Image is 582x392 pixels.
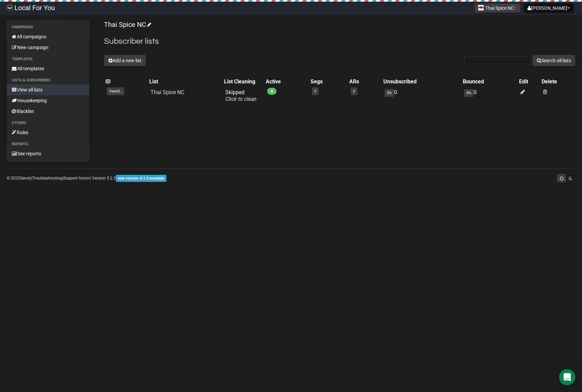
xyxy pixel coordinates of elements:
[104,21,150,29] a: Thai Spice NC
[463,78,511,85] div: Bounced
[353,89,355,93] a: 0
[20,176,31,181] a: Sendy
[7,84,89,95] a: View all lists
[104,77,148,86] th: ID: No sort applied, sorting is disabled
[532,55,575,66] button: Search all lists
[518,77,540,86] th: Edit: No sort applied, sorting is disabled
[314,89,316,93] a: 0
[540,77,575,86] th: Delete: No sort applied, sorting is disabled
[264,77,309,86] th: Active: No sort applied, activate to apply an ascending sort
[149,78,216,85] div: List
[382,77,461,86] th: Unsubscribed: No sort applied, activate to apply an ascending sort
[7,5,13,11] img: d61d2441668da63f2d83084b75c85b29
[116,175,166,182] span: new version: 6.1.3 available
[542,78,574,85] div: Delete
[311,78,341,85] div: Segs
[383,78,455,85] div: Unsubscribed
[524,3,574,13] button: [PERSON_NAME]
[107,87,124,95] span: VaoA5..
[116,176,166,181] a: new version: 6.1.3 available
[105,78,147,85] div: ID
[32,176,62,181] a: Troubleshooting
[7,174,166,182] p: © 2025 | | | Version 5.2.5
[519,78,539,85] div: Edit
[7,55,89,63] li: Templates
[223,77,264,86] th: List Cleaning: No sort applied, activate to apply an ascending sort
[266,78,302,85] div: Active
[7,31,89,42] a: All campaigns
[385,89,394,97] span: 0%
[349,78,376,85] div: ARs
[7,63,89,74] a: All templates
[382,86,461,105] td: 0
[225,96,257,102] a: Click to clean
[148,77,223,86] th: List: No sort applied, activate to apply an ascending sort
[559,369,575,385] div: Open Intercom Messenger
[461,86,518,105] td: 0
[309,77,348,86] th: Segs: No sort applied, activate to apply an ascending sort
[63,176,90,181] a: Support forum
[348,77,382,86] th: ARs: No sort applied, activate to apply an ascending sort
[478,5,484,10] img: 965.jpg
[7,23,89,31] li: Campaigns
[7,148,89,159] a: See reports
[464,89,474,97] span: 0%
[104,55,146,66] button: Add a new list
[475,3,520,13] button: Thai Spice NC
[7,127,89,138] a: Rules
[104,35,575,47] h2: Subscriber lists
[7,106,89,117] a: Blacklist
[267,88,277,95] span: 0
[7,119,89,127] li: Others
[7,95,89,106] a: Housekeeping
[461,77,518,86] th: Bounced: No sort applied, activate to apply an ascending sort
[225,89,257,102] span: Skipped
[224,78,258,85] div: List Cleaning
[151,89,184,95] a: Thai Spice NC
[7,42,89,53] a: New campaign
[7,76,89,84] li: Lists & subscribers
[7,140,89,148] li: Reports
